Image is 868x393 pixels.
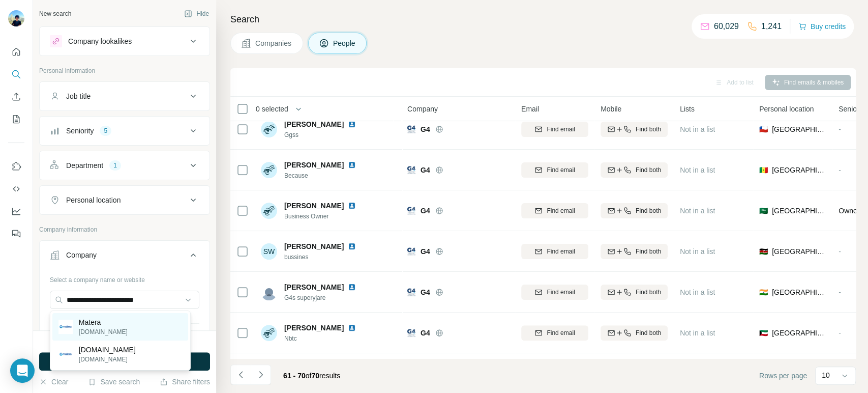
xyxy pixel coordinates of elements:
img: LinkedIn logo [348,202,356,210]
img: LinkedIn logo [348,161,356,169]
button: Share filters [160,377,210,387]
img: LinkedIn logo [348,324,356,332]
span: [PERSON_NAME] [284,160,344,170]
span: [PERSON_NAME] [284,323,344,333]
button: Search [8,65,24,83]
span: G4 [421,246,430,257]
span: G4 [421,124,430,134]
span: G4 [421,328,430,338]
img: Avatar [8,10,24,26]
span: Not in a list [680,166,715,174]
span: G4 [421,287,430,297]
button: Hide [177,6,216,21]
button: Find both [601,285,668,300]
span: G4 [421,165,430,175]
span: Find email [547,247,575,256]
button: Job title [40,84,209,108]
div: 5 [100,126,111,135]
span: Mobile [601,104,621,114]
span: of [306,372,312,380]
span: results [283,372,340,380]
p: Personal information [39,66,210,75]
button: Quick start [8,43,24,61]
img: Logo of G4 [407,207,415,215]
p: 60,029 [714,20,739,33]
img: LinkedIn logo [348,242,356,250]
span: [PERSON_NAME] [284,282,344,292]
span: Find email [547,125,575,134]
button: Seniority5 [40,119,209,143]
img: Logo of G4 [407,125,415,133]
button: Personal location [40,188,209,212]
button: Run search [39,352,210,371]
button: Department1 [40,153,209,178]
p: 10 [822,370,830,380]
img: Avatar [261,325,277,341]
span: - [839,125,841,133]
span: Lists [680,104,695,114]
div: 1 [109,161,121,170]
span: Owner [839,207,859,215]
span: - [839,288,841,296]
button: Find email [521,162,588,178]
span: [GEOGRAPHIC_DATA] [772,328,826,338]
span: Find both [636,328,661,338]
div: Seniority [66,126,94,136]
img: Avatar [261,162,277,178]
span: G4 [421,206,430,216]
span: 🇸🇦 [759,206,768,216]
div: Company [66,250,97,260]
span: [GEOGRAPHIC_DATA] [772,287,826,297]
span: [PERSON_NAME] [284,241,344,251]
span: Find both [636,125,661,134]
img: Avatar [261,203,277,219]
img: Logo of G4 [407,329,415,337]
button: Find email [521,122,588,137]
span: [GEOGRAPHIC_DATA] [772,165,826,175]
p: [DOMAIN_NAME] [79,327,128,336]
div: Personal location [66,195,121,205]
span: 🇰🇼 [759,328,768,338]
span: [PERSON_NAME] [284,119,344,129]
span: Find both [636,165,661,175]
span: Find both [636,288,661,297]
p: 1,241 [761,20,782,33]
span: - [839,329,841,337]
button: Find email [521,244,588,259]
span: Find email [547,288,575,297]
span: Not in a list [680,329,715,337]
span: bussines [284,252,368,262]
div: New search [39,9,71,18]
button: Company lookalikes [40,29,209,53]
img: matera.com.br [58,347,73,361]
div: Select a company name or website [50,271,199,285]
button: Save search [88,377,140,387]
span: Find both [636,247,661,256]
button: Find both [601,203,668,218]
span: Companies [255,38,292,48]
p: [DOMAIN_NAME] [79,355,136,364]
div: Job title [66,91,91,101]
span: 🇸🇳 [759,165,768,175]
span: [GEOGRAPHIC_DATA] [772,246,826,257]
button: Buy credits [798,19,846,34]
img: LinkedIn logo [348,120,356,128]
button: Navigate to previous page [230,364,251,385]
button: Enrich CSV [8,88,24,106]
span: Personal location [759,104,814,114]
span: Email [521,104,539,114]
span: G4s superyjare [284,293,368,302]
span: Find email [547,206,575,215]
button: Company [40,243,209,271]
span: Not in a list [680,247,715,256]
span: People [333,38,356,48]
div: Open Intercom Messenger [10,358,35,383]
button: Clear [39,377,68,387]
span: [PERSON_NAME] [284,201,344,211]
span: Company [407,104,438,114]
span: Not in a list [680,207,715,215]
span: Business Owner [284,212,368,221]
img: Matera [58,320,73,334]
button: Find email [521,203,588,218]
button: Find both [601,162,668,178]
